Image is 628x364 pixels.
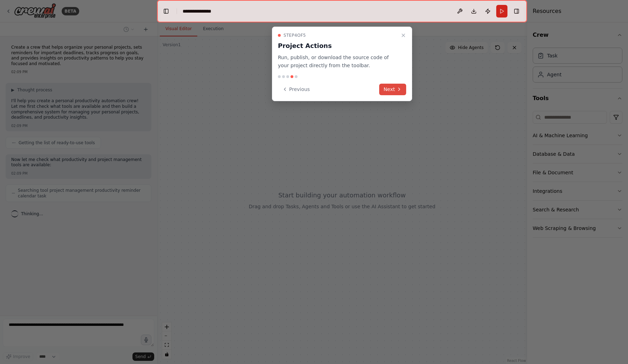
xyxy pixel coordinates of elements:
span: Step 4 of 5 [284,33,306,38]
h3: Project Actions [278,41,398,51]
button: Close walkthrough [399,31,408,40]
button: Hide left sidebar [161,6,171,16]
button: Next [379,84,406,95]
button: Previous [278,84,314,95]
p: Run, publish, or download the source code of your project directly from the toolbar. [278,54,398,70]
